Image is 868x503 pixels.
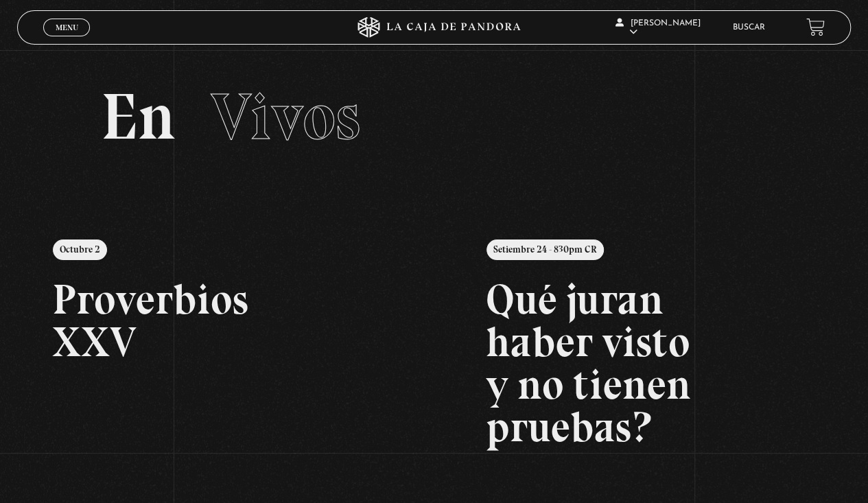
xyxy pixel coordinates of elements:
a: View your shopping cart [806,18,825,36]
span: Cerrar [51,34,83,44]
h2: En [101,84,768,150]
a: Buscar [733,23,765,32]
span: Vivos [211,78,360,156]
span: Menu [56,23,78,32]
span: [PERSON_NAME] [615,19,701,36]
